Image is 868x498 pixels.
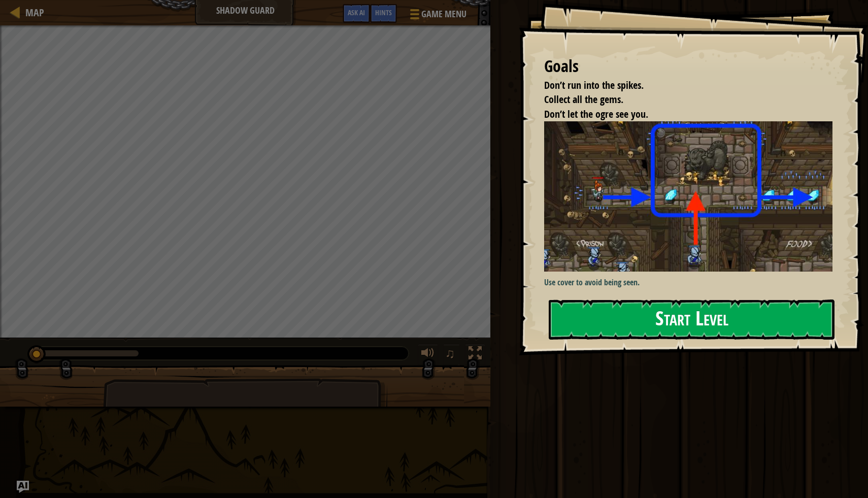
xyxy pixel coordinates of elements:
[465,344,485,365] button: Toggle fullscreen
[544,277,840,288] p: Use cover to avoid being seen.
[343,4,370,23] button: Ask AI
[531,92,830,107] li: Collect all the gems.
[445,346,455,361] span: ♫
[531,107,830,122] li: Don’t let the ogre see you.
[544,107,648,121] span: Don’t let the ogre see you.
[20,6,44,19] a: Map
[402,4,473,28] button: Game Menu
[544,92,623,106] span: Collect all the gems.
[25,6,44,19] span: Map
[17,481,29,493] button: Ask AI
[421,8,466,21] span: Game Menu
[443,344,460,365] button: ♫
[549,300,834,340] button: Start Level
[544,55,832,78] div: Goals
[418,344,438,365] button: Adjust volume
[348,8,365,17] span: Ask AI
[531,78,830,93] li: Don’t run into the spikes.
[544,78,644,92] span: Don’t run into the spikes.
[375,8,392,17] span: Hints
[544,121,840,272] img: Shadow guard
